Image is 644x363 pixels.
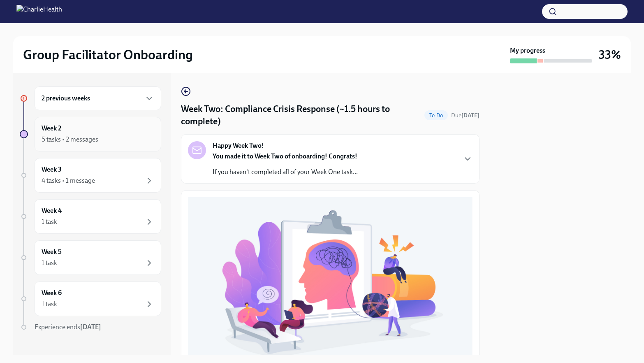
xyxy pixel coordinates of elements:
[42,289,62,298] h6: Week 6
[461,112,480,119] strong: [DATE]
[20,158,161,193] a: Week 34 tasks • 1 message
[213,168,358,177] p: If you haven't completed all of your Week One task...
[451,112,480,119] span: September 29th, 2025 10:00
[20,199,161,234] a: Week 41 task
[42,247,62,256] h6: Week 5
[42,300,57,309] div: 1 task
[42,258,57,268] div: 1 task
[213,141,264,150] strong: Happy Week Two!
[213,152,357,160] strong: You made it to Week Two of onboarding! Congrats!
[20,240,161,275] a: Week 51 task
[16,5,62,18] img: CharlieHealth
[42,135,98,144] div: 5 tasks • 2 messages
[451,112,480,119] span: Due
[424,112,448,119] span: To Do
[80,323,101,331] strong: [DATE]
[42,176,95,185] div: 4 tasks • 1 message
[510,46,545,55] strong: My progress
[20,117,161,151] a: Week 25 tasks • 2 messages
[35,323,101,331] span: Experience ends
[23,47,193,63] h2: Group Facilitator Onboarding
[42,124,61,133] h6: Week 2
[181,103,421,128] h4: Week Two: Compliance Crisis Response (~1.5 hours to complete)
[35,86,161,110] div: 2 previous weeks
[42,217,57,226] div: 1 task
[42,94,90,103] h6: 2 previous weeks
[20,282,161,316] a: Week 61 task
[42,206,62,215] h6: Week 4
[599,47,621,62] h3: 33%
[42,165,62,174] h6: Week 3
